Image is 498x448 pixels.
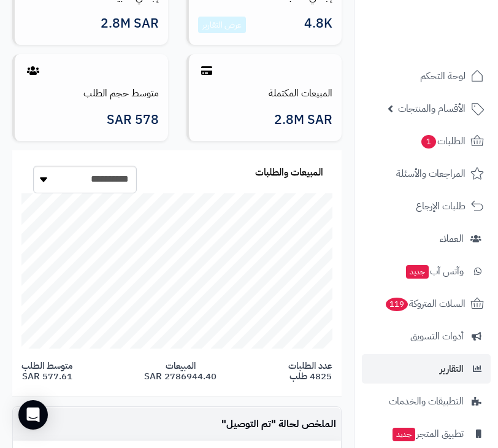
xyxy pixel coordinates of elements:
[440,360,464,377] span: التقارير
[362,257,491,286] a: وآتس آبجديد
[362,322,491,351] a: أدوات التسويق
[410,328,464,345] span: أدوات التسويق
[398,100,465,117] span: الأقسام والمنتجات
[416,198,465,215] span: طلبات الإرجاع
[288,361,332,381] span: عدد الطلبات 4825 طلب
[362,387,491,416] a: التطبيقات والخدمات
[101,17,159,31] span: 2.8M SAR
[83,86,159,101] a: متوسط حجم الطلب
[385,298,408,312] span: 119
[362,289,491,319] a: السلات المتروكة119
[144,361,216,381] span: المبيعات 2786944.40 SAR
[21,361,72,381] span: متوسط الطلب 577.61 SAR
[389,393,464,410] span: التطبيقات والخدمات
[304,17,332,34] span: 4.8K
[440,230,464,247] span: العملاء
[255,168,323,179] h3: المبيعات والطلبات
[393,428,415,441] span: جديد
[362,354,491,384] a: التقارير
[415,26,486,52] img: logo-2.png
[18,400,48,430] div: Open Intercom Messenger
[362,61,491,91] a: لوحة التحكم
[362,159,491,188] a: المراجعات والأسئلة
[396,165,465,182] span: المراجعات والأسئلة
[362,191,491,221] a: طلبات الإرجاع
[107,113,159,127] span: 578 SAR
[420,68,465,85] span: لوحة التحكم
[406,265,429,279] span: جديد
[274,113,332,127] span: 2.8M SAR
[216,407,341,441] td: الملخص لحالة " "
[385,295,465,312] span: السلات المتروكة
[391,425,464,442] span: تطبيق المتجر
[405,263,464,280] span: وآتس آب
[226,417,271,431] span: تم التوصيل
[421,135,437,149] span: 1
[362,224,491,253] a: العملاء
[420,133,465,150] span: الطلبات
[202,18,242,31] a: عرض التقارير
[362,126,491,156] a: الطلبات1
[269,86,332,101] a: المبيعات المكتملة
